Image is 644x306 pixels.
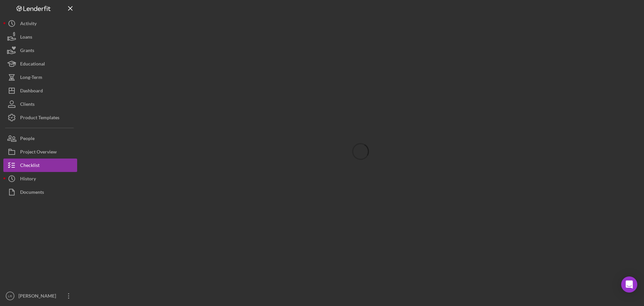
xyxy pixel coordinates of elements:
button: Dashboard [3,84,77,97]
div: History [20,172,36,187]
button: Project Overview [3,145,77,159]
div: [PERSON_NAME] [17,289,60,304]
button: Activity [3,17,77,30]
div: Clients [20,97,35,113]
div: Documents [20,185,44,201]
div: Grants [20,44,34,59]
div: Dashboard [20,84,43,99]
button: People [3,132,77,145]
button: Educational [3,57,77,71]
div: People [20,132,35,147]
button: LR[PERSON_NAME] [3,289,77,303]
div: Activity [20,17,37,32]
button: Loans [3,30,77,44]
div: Open Intercom Messenger [621,276,637,293]
div: Product Templates [20,111,59,126]
div: Loans [20,30,32,45]
button: Long-Term [3,71,77,84]
button: Documents [3,185,77,199]
button: Product Templates [3,111,77,124]
div: Educational [20,57,45,72]
div: Long-Term [20,71,42,86]
button: Grants [3,44,77,57]
button: History [3,172,77,185]
button: Clients [3,97,77,111]
text: LR [8,294,12,298]
button: Checklist [3,159,77,172]
div: Project Overview [20,145,57,160]
div: Checklist [20,159,40,174]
